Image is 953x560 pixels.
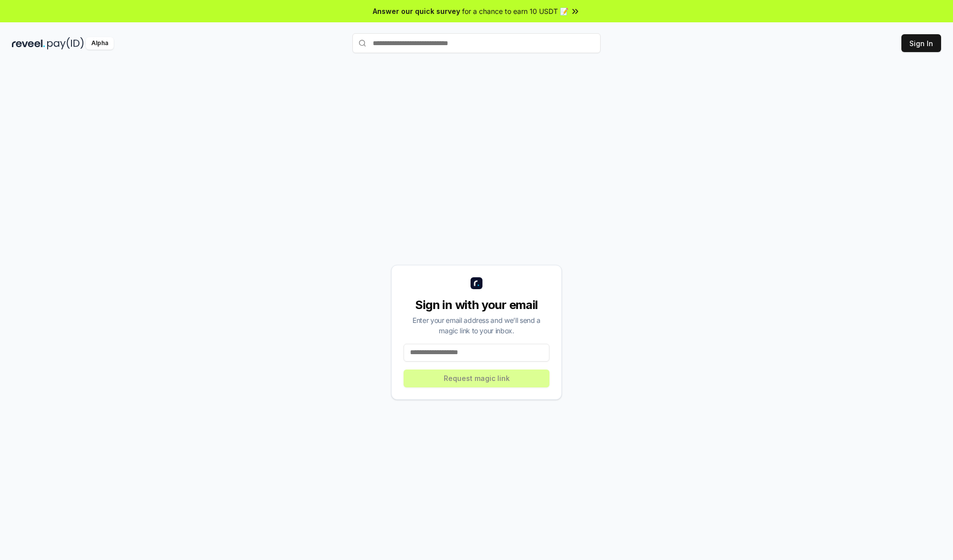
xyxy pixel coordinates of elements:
img: reveel_dark [12,37,45,50]
img: pay_id [47,37,84,50]
img: logo_small [471,277,482,289]
div: Alpha [86,37,114,50]
button: Sign In [901,34,941,52]
div: Sign in with your email [404,297,549,313]
span: Answer our quick survey [373,6,460,16]
div: Enter your email address and we’ll send a magic link to your inbox. [404,315,549,336]
span: for a chance to earn 10 USDT 📝 [462,6,568,16]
